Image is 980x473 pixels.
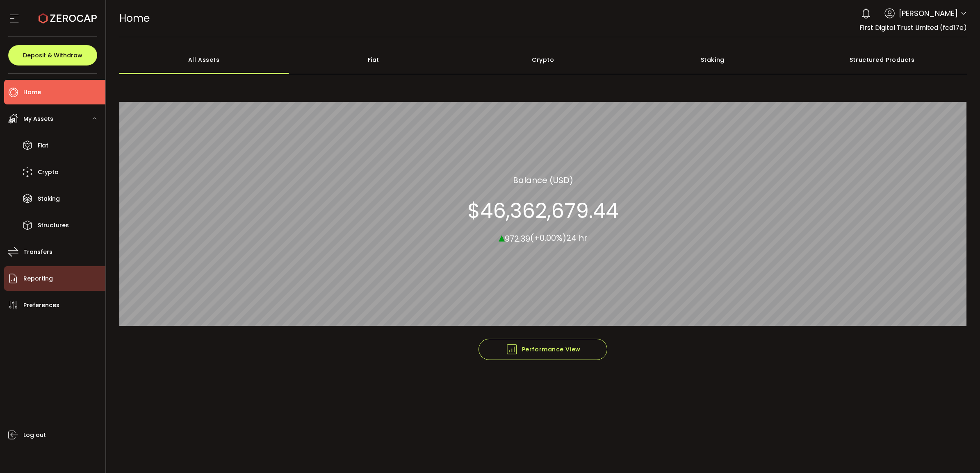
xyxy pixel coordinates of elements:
div: Crypto [458,45,628,74]
div: Fiat [289,45,458,74]
span: Crypto [38,166,59,178]
div: Staking [628,45,798,74]
div: Structured Products [798,45,967,74]
span: My Assets [23,113,53,125]
span: Home [23,86,41,98]
span: Log out [23,429,46,441]
span: Reporting [23,273,53,285]
span: Fiat [38,140,48,152]
span: Structures [38,220,69,231]
span: 24 hr [566,232,587,244]
span: Home [119,11,150,25]
span: Deposit & Withdraw [23,52,82,58]
span: Preferences [23,299,59,311]
button: Deposit & Withdraw [8,45,97,66]
button: Performance View [479,339,607,360]
span: 972.39 [505,233,530,244]
span: [PERSON_NAME] [899,8,958,19]
span: First Digital Trust Limited (fcd17e) [859,23,967,32]
span: Performance View [506,343,581,355]
section: $46,362,679.44 [467,198,618,223]
section: Balance (USD) [513,174,573,186]
span: Transfers [23,246,52,258]
div: All Assets [119,45,289,74]
iframe: Chat Widget [939,434,980,473]
span: (+0.00%) [530,232,566,244]
span: ▴ [499,228,505,246]
span: Staking [38,193,60,205]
